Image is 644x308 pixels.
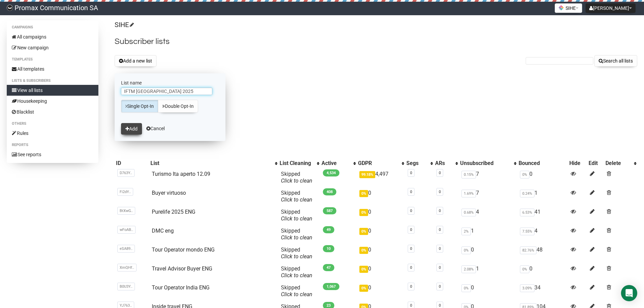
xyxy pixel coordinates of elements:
[320,159,357,168] th: Active: No sort applied, activate to apply an ascending sort
[410,303,412,308] a: 0
[461,228,471,235] span: 2%
[410,228,412,232] a: 0
[357,187,405,206] td: 0
[517,187,568,206] td: 1
[520,284,534,292] span: 3.09%
[7,106,98,117] a: Blacklist
[281,215,312,222] a: Click to clean
[281,228,312,241] span: Skipped
[323,283,339,290] span: 1,067
[359,209,368,216] span: 0%
[410,246,412,251] a: 0
[439,228,441,232] a: 0
[461,171,476,179] span: 0.15%
[357,225,405,244] td: 0
[281,246,312,260] span: Skipped
[604,159,637,168] th: Delete: No sort applied, activate to apply an ascending sort
[520,209,534,216] span: 6.53%
[281,209,312,222] span: Skipped
[158,100,198,113] a: Double Opt-In
[410,284,412,289] a: 0
[121,88,212,95] input: The name of your new list
[281,177,312,184] a: Click to clean
[7,141,98,149] li: Reports
[517,282,568,301] td: 34
[605,160,630,167] div: Delete
[459,159,517,168] th: Unsubscribed: No sort applied, activate to apply an ascending sort
[459,244,517,263] td: 0
[281,190,312,203] span: Skipped
[117,283,135,290] span: B0U3Y..
[459,225,517,244] td: 1
[7,128,98,139] a: Rules
[7,77,98,85] li: Lists & subscribers
[116,160,148,167] div: ID
[357,159,405,168] th: GDPR: No sort applied, activate to apply an ascending sort
[520,190,534,197] span: 0.24%
[461,209,476,216] span: 0.68%
[121,100,158,113] a: Single Opt-In
[517,263,568,282] td: 0
[439,246,441,251] a: 0
[520,265,529,273] span: 0%
[439,190,441,194] a: 0
[586,3,636,13] button: [PERSON_NAME]
[152,171,210,177] a: Turismo Ita aperto 12.09
[558,5,564,10] img: favicons
[323,264,334,271] span: 47
[281,171,312,184] span: Skipped
[115,159,149,168] th: ID: No sort applied, sorting is disabled
[517,159,568,168] th: Bounced: No sort applied, sorting is disabled
[281,234,312,241] a: Click to clean
[520,246,536,254] span: 82.76%
[439,171,441,175] a: 0
[281,291,312,298] a: Click to clean
[359,190,368,197] span: 0%
[410,171,412,175] a: 0
[321,160,350,167] div: Active
[569,160,586,167] div: Hide
[152,246,215,253] a: Tour Operator mondo ENG
[278,159,320,168] th: List Cleaning: No sort applied, activate to apply an ascending sort
[517,225,568,244] td: 4
[115,21,133,29] a: SIHE
[7,42,98,53] a: New campaign
[121,123,142,135] button: Add
[459,206,517,225] td: 4
[568,159,588,168] th: Hide: No sort applied, sorting is disabled
[7,23,98,31] li: Campaigns
[410,265,412,270] a: 0
[435,160,452,167] div: ARs
[323,226,334,233] span: 49
[359,247,368,254] span: 0%
[461,246,471,254] span: 0%
[323,169,339,176] span: 4,534
[281,272,312,279] a: Click to clean
[555,3,582,13] button: SIHE
[357,263,405,282] td: 0
[460,160,510,167] div: Unsubscribed
[7,149,98,160] a: See reports
[459,168,517,187] td: 7
[357,282,405,301] td: 0
[7,96,98,106] a: Housekeeping
[461,284,471,292] span: 0%
[149,159,278,168] th: List: No sort applied, activate to apply an ascending sort
[152,265,212,272] a: Travel Advisor Buyer ENG
[359,228,368,235] span: 0%
[410,209,412,213] a: 0
[519,160,567,167] div: Bounced
[358,160,398,167] div: GDPR
[439,209,441,213] a: 0
[459,263,517,282] td: 1
[459,282,517,301] td: 0
[152,284,210,291] a: Tour Operator India ENG
[461,190,476,197] span: 1.69%
[405,159,433,168] th: Segs: No sort applied, activate to apply an ascending sort
[281,196,312,203] a: Click to clean
[7,120,98,128] li: Others
[152,209,195,215] a: Purelife 2025 ENG
[117,245,135,253] span: eSA89..
[439,303,441,308] a: 0
[594,55,637,67] button: Search all lists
